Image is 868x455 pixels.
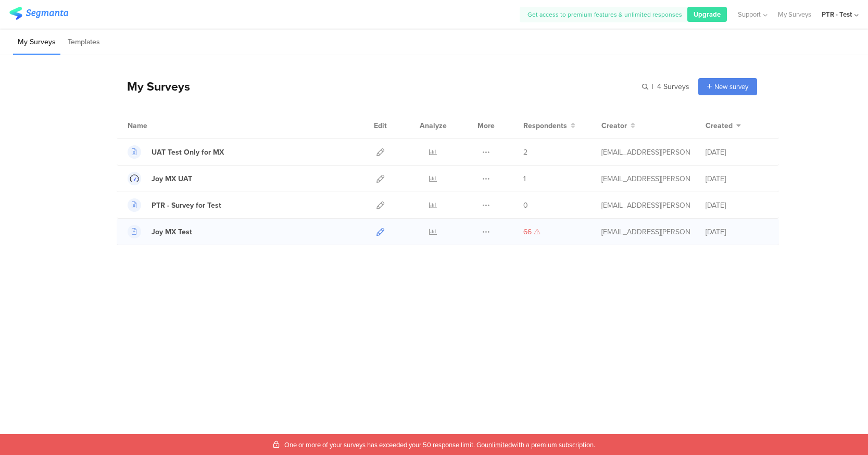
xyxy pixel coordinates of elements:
[523,200,528,211] span: 0
[706,200,768,211] div: [DATE]
[152,200,221,211] div: PTR - Survey for Test
[601,120,627,131] span: Creator
[418,112,449,138] div: Analyze
[128,198,221,212] a: PTR - Survey for Test
[152,226,192,237] div: Joy MX Test
[523,173,526,184] span: 1
[117,78,190,95] div: My Surveys
[706,120,741,131] button: Created
[152,173,192,184] div: Joy MX UAT
[601,226,690,237] div: andreza.godoy.contractor@pepsico.com
[738,9,761,19] span: Support
[601,200,690,211] div: andreza.godoy.contractor@pepsico.com
[13,30,60,55] li: My Surveys
[284,440,595,450] span: One or more of your surveys has exceeded your 50 response limit. Go with a premium subscription.
[475,112,497,138] div: More
[527,10,682,19] span: Get access to premium features & unlimited responses
[706,147,768,158] div: [DATE]
[822,9,852,19] div: PTR - Test
[523,147,527,158] span: 2
[706,173,768,184] div: [DATE]
[128,225,192,238] a: Joy MX Test
[128,172,192,185] a: Joy MX UAT
[9,7,68,20] img: segmanta logo
[128,145,224,159] a: UAT Test Only for MX
[63,30,105,55] li: Templates
[485,440,512,450] span: unlimited
[523,120,567,131] span: Respondents
[714,82,748,92] span: New survey
[706,120,733,131] span: Created
[601,120,635,131] button: Creator
[523,120,575,131] button: Respondents
[523,226,532,237] span: 66
[706,226,768,237] div: [DATE]
[694,9,721,19] span: Upgrade
[657,81,689,92] span: 4 Surveys
[128,120,190,131] div: Name
[152,147,224,158] div: UAT Test Only for MX
[650,81,655,92] span: |
[601,173,690,184] div: andreza.godoy.contractor@pepsico.com
[369,112,392,138] div: Edit
[601,147,690,158] div: andreza.godoy.contractor@pepsico.com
